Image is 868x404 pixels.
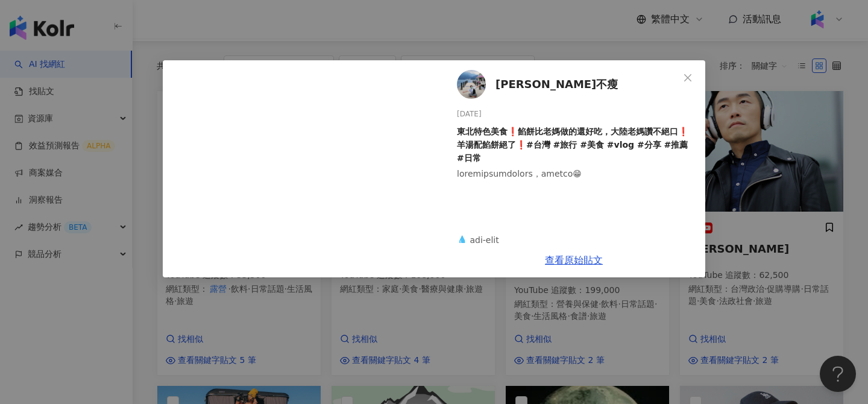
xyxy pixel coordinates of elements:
[676,66,700,90] button: Close
[545,254,603,266] a: 查看原始貼文
[457,125,696,165] div: 東北特色美食❗️餡餅比老媽做的還好吃，大陸老媽讚不絕口❗️羊湯配餡餅絕了❗️#台灣 #旅行 #美食 #vlog #分享 #推薦 #日常
[457,70,679,99] a: KOL Avatar[PERSON_NAME]不瘦
[683,73,693,83] span: close
[457,109,696,120] div: [DATE]
[163,60,438,277] iframe: 東北特色美食❗️餡餅比老媽做的還好吃，大陸老媽讚不絕口❗️羊湯配餡餅絕了❗️#台灣 #旅行 #美食 #vlog #分享 #推薦 #日常
[495,76,618,93] span: [PERSON_NAME]不瘦
[457,70,486,99] img: KOL Avatar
